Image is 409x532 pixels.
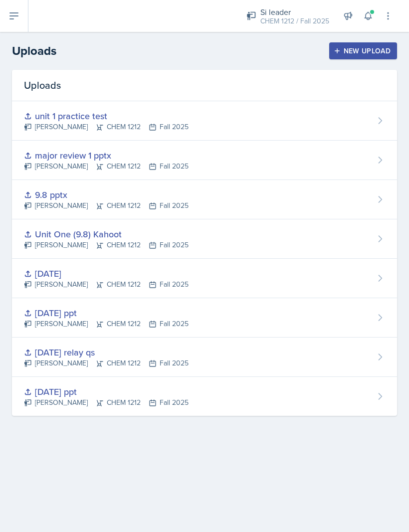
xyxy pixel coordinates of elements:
[24,279,189,290] div: [PERSON_NAME] CHEM 1212 Fall 2025
[12,219,397,259] a: Unit One (9.8) Kahoot [PERSON_NAME]CHEM 1212Fall 2025
[24,227,189,241] div: Unit One (9.8) Kahoot
[24,122,189,132] div: [PERSON_NAME] CHEM 1212 Fall 2025
[24,109,189,123] div: unit 1 practice test
[24,200,189,211] div: [PERSON_NAME] CHEM 1212 Fall 2025
[12,70,397,101] div: Uploads
[24,358,189,368] div: [PERSON_NAME] CHEM 1212 Fall 2025
[12,338,397,377] a: [DATE] relay qs [PERSON_NAME]CHEM 1212Fall 2025
[24,149,189,162] div: major review 1 pptx
[336,47,391,55] div: New Upload
[329,42,398,59] button: New Upload
[24,267,189,280] div: [DATE]
[12,298,397,338] a: [DATE] ppt [PERSON_NAME]CHEM 1212Fall 2025
[24,319,189,329] div: [PERSON_NAME] CHEM 1212 Fall 2025
[12,42,56,60] h2: Uploads
[24,161,189,172] div: [PERSON_NAME] CHEM 1212 Fall 2025
[260,6,329,18] div: Si leader
[12,180,397,219] a: 9.8 pptx [PERSON_NAME]CHEM 1212Fall 2025
[260,16,329,26] div: CHEM 1212 / Fall 2025
[12,101,397,141] a: unit 1 practice test [PERSON_NAME]CHEM 1212Fall 2025
[24,188,189,201] div: 9.8 pptx
[12,377,397,416] a: [DATE] ppt [PERSON_NAME]CHEM 1212Fall 2025
[24,346,189,359] div: [DATE] relay qs
[24,306,189,320] div: [DATE] ppt
[24,397,189,408] div: [PERSON_NAME] CHEM 1212 Fall 2025
[24,240,189,250] div: [PERSON_NAME] CHEM 1212 Fall 2025
[24,385,189,398] div: [DATE] ppt
[12,259,397,298] a: [DATE] [PERSON_NAME]CHEM 1212Fall 2025
[12,141,397,180] a: major review 1 pptx [PERSON_NAME]CHEM 1212Fall 2025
